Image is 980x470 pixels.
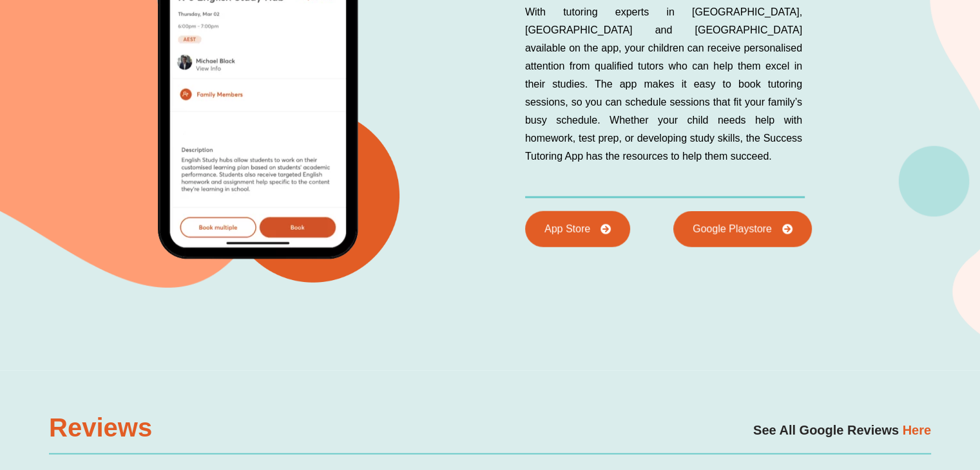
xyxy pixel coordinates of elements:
[753,423,899,437] a: See All Google Reviews
[544,224,590,234] span: App Store
[525,211,630,247] a: App Store
[693,224,772,234] span: Google Playstore
[673,211,812,247] a: Google Playstore
[49,415,206,440] h2: Reviews
[525,3,802,165] p: With tutoring experts in [GEOGRAPHIC_DATA], [GEOGRAPHIC_DATA] and [GEOGRAPHIC_DATA] available on ...
[765,325,980,470] iframe: Chat Widget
